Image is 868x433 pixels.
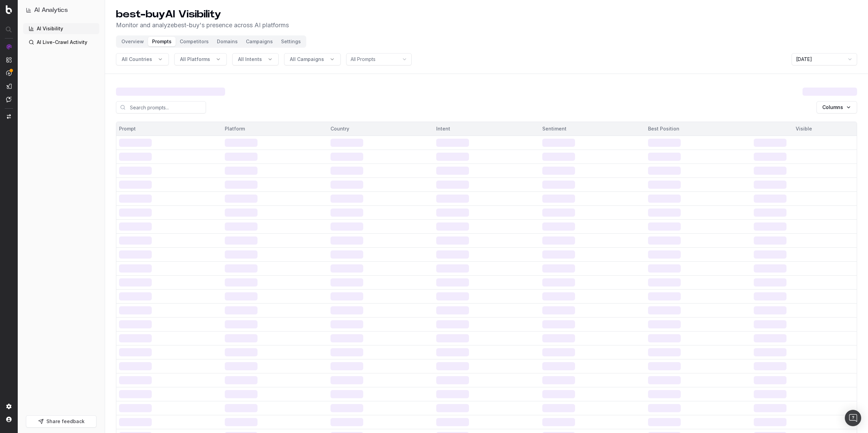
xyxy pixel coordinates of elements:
a: AI Live-Crawl Activity [23,37,99,48]
img: Activation [6,70,12,76]
span: All Platforms [180,56,210,63]
img: My account [6,417,12,422]
button: Campaigns [242,37,277,46]
img: Botify logo [6,5,12,14]
button: Domains [213,37,242,46]
button: Competitors [176,37,213,46]
div: Country [330,125,431,132]
div: Open Intercom Messenger [845,410,861,426]
button: AI Analytics [26,5,97,15]
span: All Intents [238,56,262,63]
img: Analytics [6,44,12,49]
div: Intent [436,125,536,132]
span: All Campaigns [290,56,324,63]
button: Share feedback [26,415,97,428]
input: Search prompts... [116,101,206,113]
h1: best-buy AI Visibility [116,8,289,20]
div: Visible [754,125,854,132]
h1: AI Analytics [34,5,68,15]
img: Studio [6,83,12,89]
img: Assist [6,96,12,102]
span: All Countries [122,56,152,63]
div: Platform [225,125,325,132]
img: Switch project [7,114,11,119]
div: Best Position [648,125,748,132]
button: Prompts [148,37,176,46]
p: Monitor and analyze best-buy 's presence across AI platforms [116,20,289,30]
button: Settings [277,37,305,46]
img: Setting [6,404,12,409]
button: Columns [816,101,857,113]
button: Overview [117,37,148,46]
a: AI Visibility [23,23,99,34]
div: Sentiment [542,125,643,132]
div: Prompt [119,125,219,132]
img: Intelligence [6,57,12,63]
